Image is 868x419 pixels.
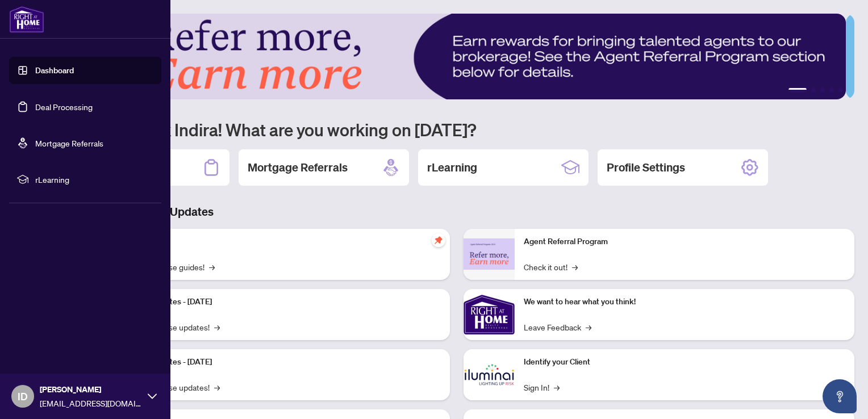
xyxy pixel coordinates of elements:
[248,160,348,175] h2: Mortgage Referrals
[427,160,477,175] h2: rLearning
[40,397,142,409] span: [EMAIL_ADDRESS][DOMAIN_NAME]
[432,233,445,247] span: pushpin
[524,261,578,273] a: Check it out!→
[35,65,74,76] a: Dashboard
[464,289,515,340] img: We want to hear what you think!
[35,102,93,112] a: Deal Processing
[554,381,560,393] span: →
[209,261,215,273] span: →
[464,349,515,400] img: Identify your Client
[35,138,103,148] a: Mortgage Referrals
[586,321,591,333] span: →
[524,296,845,308] p: We want to hear what you think!
[572,261,578,273] span: →
[607,160,685,175] h2: Profile Settings
[59,14,846,99] img: Slide 0
[214,321,220,333] span: →
[9,6,44,33] img: logo
[524,356,845,368] p: Identify your Client
[838,88,843,93] button: 5
[59,119,854,140] h1: Welcome back Indira! What are you working on [DATE]?
[59,204,854,220] h3: Brokerage & Industry Updates
[811,88,816,93] button: 2
[214,381,220,393] span: →
[119,236,441,248] p: Self-Help
[40,383,142,396] span: [PERSON_NAME]
[524,381,560,393] a: Sign In!→
[35,173,153,186] span: rLearning
[829,88,834,93] button: 4
[823,379,857,413] button: Open asap
[788,88,807,93] button: 1
[119,296,441,308] p: Platform Updates - [DATE]
[820,88,825,93] button: 3
[524,321,591,333] a: Leave Feedback→
[18,388,28,404] span: ID
[464,238,515,270] img: Agent Referral Program
[524,236,845,248] p: Agent Referral Program
[119,356,441,368] p: Platform Updates - [DATE]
